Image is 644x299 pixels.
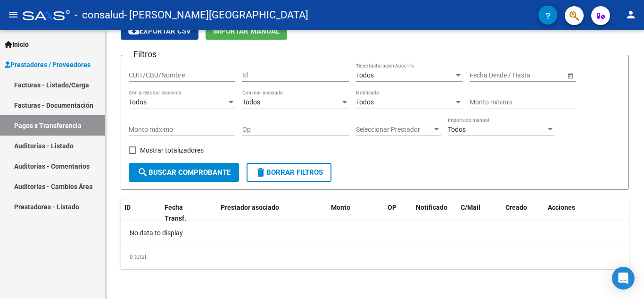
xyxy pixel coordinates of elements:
[544,197,629,229] datatable-header-cell: Acciones
[255,168,323,177] span: Borrar Filtros
[384,197,412,229] datatable-header-cell: OP
[124,5,308,26] span: - [PERSON_NAME][GEOGRAPHIC_DATA]
[327,197,384,229] datatable-header-cell: Monto
[548,204,575,211] span: Acciones
[121,245,629,269] div: 0 total
[612,267,635,290] div: Open Intercom Messenger
[124,204,131,211] span: ID
[5,60,91,70] span: Prestadores / Proveedores
[625,9,636,20] mat-icon: person
[217,197,327,229] datatable-header-cell: Prestador asociado
[502,197,544,229] datatable-header-cell: Creado
[448,126,466,133] span: Todos
[137,168,231,177] span: Buscar Comprobante
[565,70,575,80] button: Open calendar
[165,204,186,222] span: Fecha Transf.
[412,197,457,229] datatable-header-cell: Notificado
[128,25,140,36] mat-icon: cloud_download
[356,126,432,134] span: Seleccionar Prestador
[129,98,147,106] span: Todos
[242,98,260,106] span: Todos
[461,204,480,211] span: C/Mail
[457,197,502,229] datatable-header-cell: C/Mail
[331,204,350,211] span: Monto
[140,145,204,156] span: Mostrar totalizadores
[129,163,239,182] button: Buscar Comprobante
[137,167,149,178] mat-icon: search
[129,48,161,61] h3: Filtros
[221,204,279,211] span: Prestador asociado
[74,5,124,26] span: - consalud
[356,98,374,106] span: Todos
[470,71,504,79] input: Fecha inicio
[416,204,447,211] span: Notificado
[388,204,396,211] span: OP
[356,71,374,79] span: Todos
[121,221,629,245] div: No data to display
[8,9,19,20] mat-icon: menu
[121,197,161,229] datatable-header-cell: ID
[505,204,527,211] span: Creado
[512,71,558,79] input: Fecha fin
[121,22,198,40] button: Exportar CSV
[206,22,287,40] button: Importar Manual
[5,39,29,50] span: Inicio
[213,27,280,35] span: Importar Manual
[255,167,266,178] mat-icon: delete
[128,27,191,35] span: Exportar CSV
[247,163,331,182] button: Borrar Filtros
[161,197,203,229] datatable-header-cell: Fecha Transf.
